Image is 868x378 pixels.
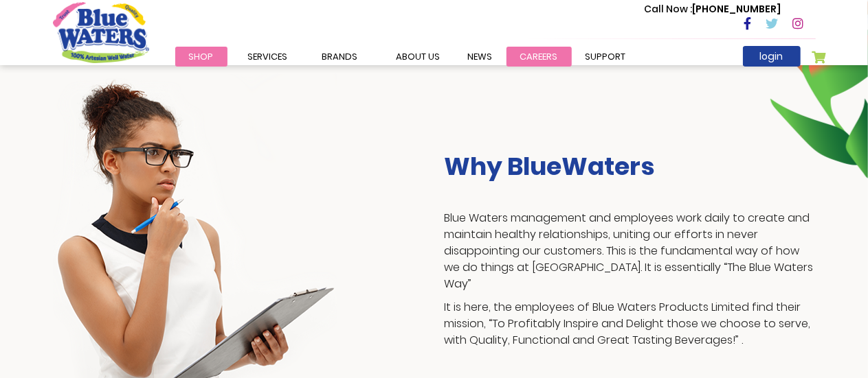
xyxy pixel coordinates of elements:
[645,2,781,16] p: [PHONE_NUMBER]
[645,2,693,16] span: Call Now :
[445,299,816,349] p: It is here, the employees of Blue Waters Products Limited find their mission, “To Profitably Insp...
[572,47,640,67] a: support
[383,47,454,67] a: about us
[53,2,149,62] a: store logo
[743,46,801,67] a: login
[445,210,816,292] p: Blue Waters management and employees work daily to create and maintain healthy relationships, uni...
[189,50,214,63] span: Shop
[322,50,358,63] span: Brands
[248,50,288,63] span: Services
[454,47,507,67] a: News
[445,152,816,181] h3: Why BlueWaters
[507,47,572,67] a: careers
